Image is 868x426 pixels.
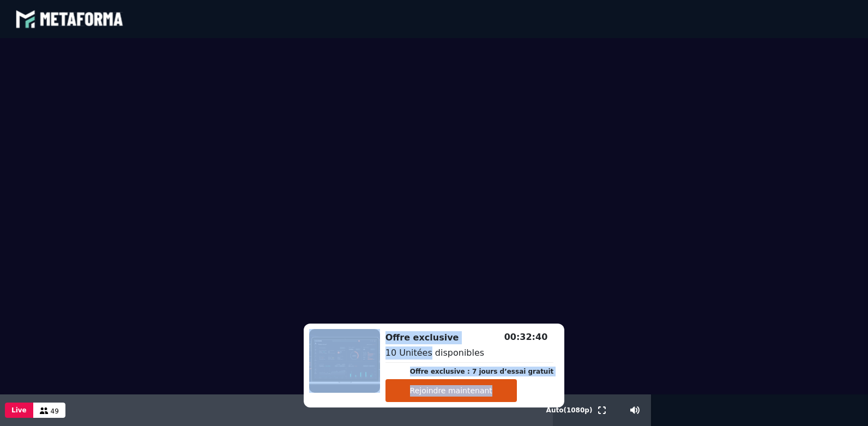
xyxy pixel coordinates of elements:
[5,403,33,418] button: Live
[309,329,380,393] img: 1739179564043-A1P6JPNQHWVVYF2vtlsBksFrceJM3QJX.png
[546,406,593,414] span: Auto ( 1080 p)
[385,348,484,358] span: 10 Unitées disponibles
[544,394,595,426] button: Auto(1080p)
[385,331,554,344] h2: Offre exclusive
[410,367,554,376] p: Offre exclusive : 7 jours d’essai gratuit
[51,407,59,415] span: 49
[504,332,548,342] span: 00:32:40
[385,379,517,402] button: Rejoindre maintenant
